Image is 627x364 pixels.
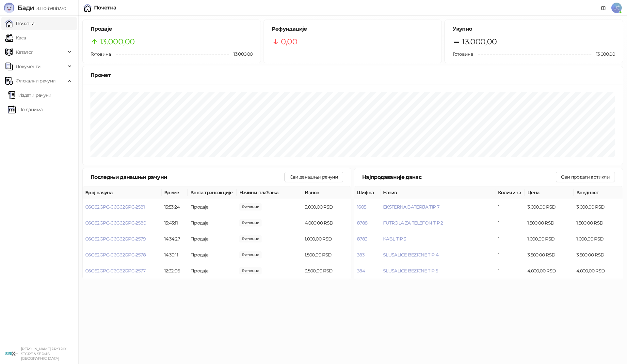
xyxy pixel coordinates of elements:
img: Logo [4,3,14,13]
span: 13.000,00 [229,51,252,58]
td: Продаја [188,263,237,279]
button: SLUSALICE BEZICNE TIP 4 [383,252,438,258]
a: Каса [5,31,26,44]
td: 1 [495,231,525,247]
td: 3.000,00 RSD [574,199,623,215]
button: C6G62GPC-C6G62GPC-2581 [85,204,145,210]
span: Документи [16,60,40,73]
td: 1.000,00 RSD [302,231,351,247]
td: 14:30:11 [162,247,188,263]
h5: Рефундације [272,25,434,33]
td: Продаја [188,199,237,215]
th: Време [162,186,188,199]
span: Готовина [90,51,111,57]
button: Сви данашњи рачуни [284,172,343,182]
button: FUTROLA ZA TELEFON TIP 2 [383,220,443,226]
span: Фискални рачуни [16,74,56,87]
th: Назив [380,186,495,199]
button: KABL TIP 3 [383,236,406,242]
a: По данима [8,103,42,116]
td: 3.000,00 RSD [525,199,574,215]
span: Готовина [453,51,473,57]
th: Износ [302,186,351,199]
span: 0,00 [281,36,297,48]
span: 3.500,00 [239,267,262,274]
img: 64x64-companyLogo-cb9a1907-c9b0-4601-bb5e-5084e694c383.png [5,347,18,360]
a: Почетна [5,17,35,30]
th: Шифра [354,186,380,199]
button: SLUSALICE BEZICNE TIP 5 [383,268,438,274]
span: UĆ [611,3,622,13]
td: 1.000,00 RSD [574,231,623,247]
td: Продаја [188,247,237,263]
td: Продаја [188,231,237,247]
td: 15:53:24 [162,199,188,215]
td: 1 [495,247,525,263]
button: 384 [357,268,365,274]
button: C6G62GPC-C6G62GPC-2578 [85,252,146,258]
th: Вредност [574,186,623,199]
td: 3.000,00 RSD [302,199,351,215]
button: EKSTERNA BATERIJA TIP 7 [383,204,439,210]
button: C6G62GPC-C6G62GPC-2577 [85,268,145,274]
span: Бади [18,4,34,12]
td: 1 [495,263,525,279]
span: 1.500,00 [239,251,262,258]
button: C6G62GPC-C6G62GPC-2579 [85,236,146,242]
span: 1.000,00 [239,235,262,242]
a: Издати рачуни [8,89,52,102]
span: 13.000,00 [462,36,497,48]
td: 1.500,00 RSD [574,215,623,231]
h5: Продаје [90,25,253,33]
button: 8783 [357,236,367,242]
span: 13.000,00 [591,51,615,58]
div: Последњи данашњи рачуни [90,173,284,181]
a: Документација [598,3,609,13]
span: 4.000,00 [239,219,262,226]
div: Промет [90,71,615,79]
th: Врста трансакције [188,186,237,199]
td: 14:34:27 [162,231,188,247]
td: 15:43:11 [162,215,188,231]
div: Почетна [94,5,117,10]
td: 1.500,00 RSD [302,247,351,263]
th: Цена [525,186,574,199]
td: 1 [495,215,525,231]
button: Сви продати артикли [556,172,615,182]
button: 383 [357,252,364,258]
span: 3.11.0-b80b730 [34,6,66,11]
span: 3.000,00 [239,203,262,211]
td: 3.500,00 RSD [525,247,574,263]
td: 1.000,00 RSD [525,231,574,247]
small: [PERSON_NAME] PR SIRIX STORE & SERVIS [GEOGRAPHIC_DATA] [21,347,66,361]
td: 1.500,00 RSD [525,215,574,231]
td: Продаја [188,215,237,231]
td: 1 [495,199,525,215]
th: Начини плаћања [237,186,302,199]
th: Број рачуна [83,186,162,199]
button: 1605 [357,204,366,210]
td: 12:32:06 [162,263,188,279]
h5: Укупно [453,25,615,33]
td: 4.000,00 RSD [574,263,623,279]
td: 4.000,00 RSD [525,263,574,279]
td: 3.500,00 RSD [302,263,351,279]
th: Количина [495,186,525,199]
button: C6G62GPC-C6G62GPC-2580 [85,220,146,226]
td: 4.000,00 RSD [302,215,351,231]
button: 8788 [357,220,367,226]
span: Каталог [16,46,33,59]
span: 13.000,00 [100,36,135,48]
div: Најпродаваније данас [362,173,556,181]
td: 3.500,00 RSD [574,247,623,263]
